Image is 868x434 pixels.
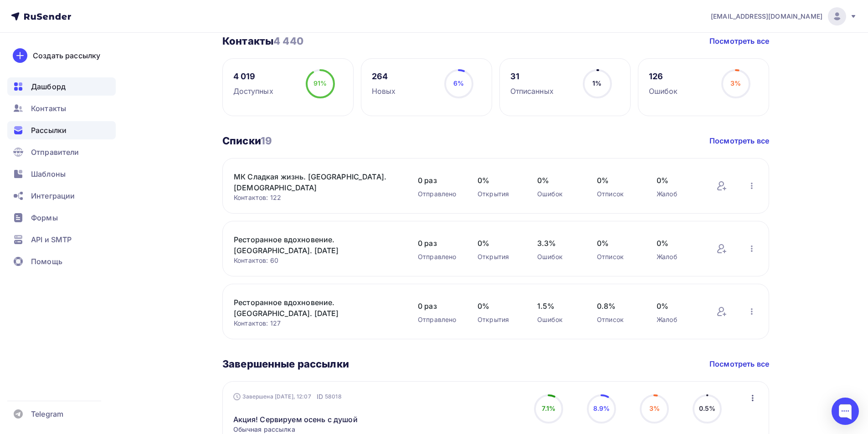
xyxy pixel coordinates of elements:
span: 0% [478,175,519,186]
a: Посмотреть все [709,36,769,46]
div: Открытия [478,315,519,324]
div: Жалоб [657,315,698,324]
div: Новых [372,86,396,97]
span: 0 раз [418,175,459,186]
div: Ошибок [537,315,579,324]
span: 0% [537,175,579,186]
span: 3% [730,79,741,87]
h3: Списки [222,134,272,147]
span: 19 [261,135,272,147]
div: Жалоб [657,252,698,261]
span: 0% [597,238,638,249]
span: 4 440 [273,35,303,47]
span: 6% [453,79,464,87]
a: Контакты [7,99,116,117]
span: 0% [657,175,698,186]
div: Создать рассылку [33,50,100,61]
a: Формы [7,209,116,227]
span: 91% [313,79,327,87]
h3: Завершенные рассылки [222,357,349,370]
span: 1.5% [537,301,579,311]
span: Интеграции [31,190,75,201]
div: Контактов: 60 [234,256,400,265]
div: Отписанных [510,86,554,97]
span: Контакты [31,103,66,114]
div: Открытия [478,252,519,261]
span: 0 раз [418,238,459,249]
span: Рассылки [31,125,67,136]
span: API и SMTP [31,234,72,245]
div: Отправлено [418,189,459,199]
span: 3% [649,404,660,412]
h3: Контакты [222,35,303,47]
span: ID [317,392,323,401]
div: Жалоб [657,189,698,199]
span: 0.8% [597,301,638,311]
span: 3.3% [537,238,579,249]
span: 0% [597,175,638,186]
a: [EMAIL_ADDRESS][DOMAIN_NAME] [711,7,857,26]
div: Отправлено [418,252,459,261]
div: Контактов: 127 [234,319,400,328]
div: 264 [372,71,396,82]
span: [EMAIL_ADDRESS][DOMAIN_NAME] [711,12,822,21]
div: 126 [649,71,678,82]
span: Отправители [31,147,79,158]
span: 0% [478,301,519,311]
a: Ресторанное вдохновение. [GEOGRAPHIC_DATA]. [DATE] [234,297,389,319]
div: Отписок [597,252,638,261]
div: Отписок [597,315,638,324]
span: 58018 [325,392,342,401]
span: Telegram [31,408,63,419]
span: Шаблоны [31,168,66,179]
span: Формы [31,212,58,223]
a: Акция! Сервируем осень с душой [233,414,358,425]
div: Открытия [478,189,519,199]
span: Помощь [31,256,62,267]
a: МК Сладкая жизнь. [GEOGRAPHIC_DATA]. [DEMOGRAPHIC_DATA] [234,171,389,193]
div: Ошибок [649,86,678,97]
a: Дашборд [7,77,116,96]
div: Завершена [DATE], 12:07 [233,392,342,401]
span: Дашборд [31,81,66,92]
div: Ошибок [537,252,579,261]
span: 0.5% [699,404,716,412]
span: 1% [592,79,601,87]
span: 7.1% [542,404,555,412]
div: Контактов: 122 [234,193,400,202]
div: 31 [510,71,554,82]
div: Отписок [597,189,638,199]
a: Ресторанное вдохновение. [GEOGRAPHIC_DATA]. [DATE] [234,234,389,256]
a: Посмотреть все [709,135,769,146]
a: Отправители [7,143,116,161]
span: 8.9% [593,404,610,412]
span: 0% [657,238,698,249]
span: 0% [478,238,519,249]
a: Рассылки [7,121,116,139]
span: Обычная рассылка [233,425,295,434]
div: 4 019 [233,71,273,82]
a: Шаблоны [7,165,116,183]
span: 0% [657,301,698,311]
span: 0 раз [418,301,459,311]
div: Доступных [233,86,273,97]
div: Ошибок [537,189,579,199]
a: Посмотреть все [709,358,769,369]
div: Отправлено [418,315,459,324]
